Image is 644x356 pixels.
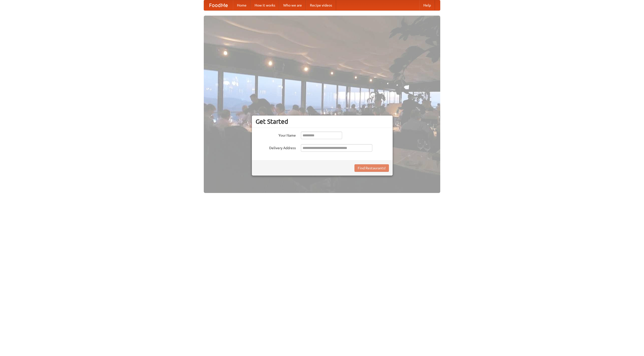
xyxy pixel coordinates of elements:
h3: Get Started [256,118,389,125]
label: Delivery Address [256,144,296,150]
button: Find Restaurants! [354,164,389,172]
a: Home [233,0,251,10]
label: Your Name [256,132,296,138]
a: Recipe videos [306,0,336,10]
a: Help [419,0,435,10]
a: FoodMe [204,0,233,10]
a: How it works [251,0,279,10]
a: Who we are [279,0,306,10]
